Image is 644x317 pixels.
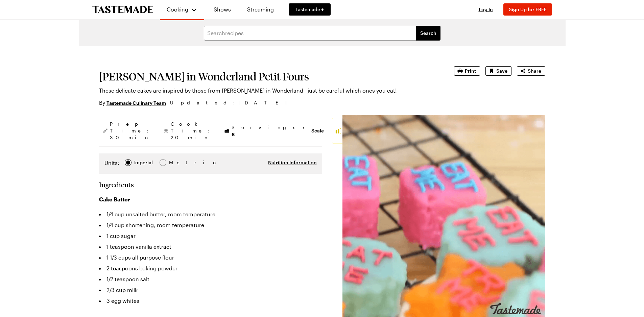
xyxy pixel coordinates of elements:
button: Sign Up for FREE [503,3,552,16]
span: Metric [169,159,184,166]
span: Cook Time: 20 min [171,121,213,141]
span: Print [465,68,476,74]
span: Servings: [232,124,308,138]
span: 6 [232,131,235,137]
button: Log In [472,6,499,13]
span: Tastemade + [295,6,324,13]
span: Updated : [DATE] [170,99,293,106]
span: Log In [479,6,493,12]
span: Sign Up for FREE [509,6,547,12]
label: Units: [104,159,119,167]
h1: [PERSON_NAME] in Wonderland Petit Fours [99,70,435,82]
li: 2 teaspoons baking powder [99,263,322,274]
button: Save recipe [485,66,511,76]
li: 1 cup sugar [99,230,322,241]
p: These delicate cakes are inspired by those from [PERSON_NAME] in Wonderland - just be careful whi... [99,87,435,95]
a: Tastemade + [289,3,331,16]
button: Scale [311,127,324,134]
a: To Tastemade Home Page [92,6,153,14]
span: Cooking [167,6,188,13]
div: Metric [169,159,183,166]
li: 3 egg whites [99,295,322,306]
button: filters [416,26,440,41]
span: Prep Time: 30 min [110,121,152,141]
button: Cooking [167,3,197,16]
button: Print [454,66,480,76]
div: Imperial Metric [104,159,183,168]
p: By [99,99,166,107]
span: Share [528,68,541,74]
h2: Ingredients [99,180,134,189]
a: Tastemade Culinary Team [106,99,166,106]
li: 1 1/3 cups all-purpose flour [99,252,322,263]
span: Search [420,30,436,36]
li: 1/4 cup unsalted butter, room temperature [99,209,322,220]
div: Imperial [134,159,153,166]
span: Imperial [134,159,153,166]
li: 1 teaspoon vanilla extract [99,241,322,252]
span: Save [496,68,507,74]
li: 2/3 cup milk [99,285,322,295]
li: 1/2 teaspoon salt [99,274,322,285]
button: Nutrition Information [268,159,317,166]
li: 1/4 cup shortening, room temperature [99,220,322,230]
h3: Cake Batter [99,195,322,203]
button: Share [517,66,545,76]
